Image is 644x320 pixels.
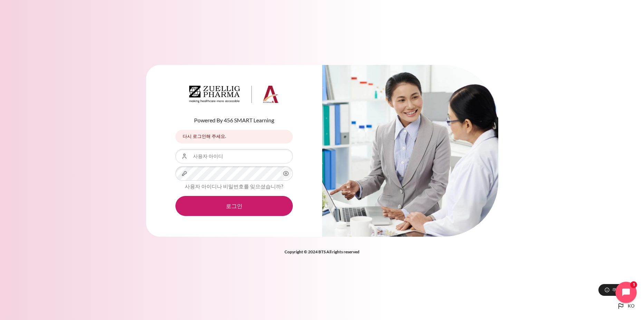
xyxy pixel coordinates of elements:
button: Languages [614,299,637,313]
span: ko [628,303,634,310]
button: 쿠키 공지 [598,284,636,296]
img: Architeck [189,86,279,103]
button: 로그인 [175,196,293,216]
span: 쿠키 공지 [612,286,631,293]
strong: Copyright © 2024 BTS All rights reserved [285,249,359,254]
a: Architeck [189,86,279,106]
a: 사용자 아이디나 비밀번호를 잊으셨습니까? [185,183,283,189]
div: 다시 로그인해 주세요. [175,130,293,143]
p: Powered By 456 SMART Learning [175,116,293,124]
input: 사용자 아이디 [175,149,293,163]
